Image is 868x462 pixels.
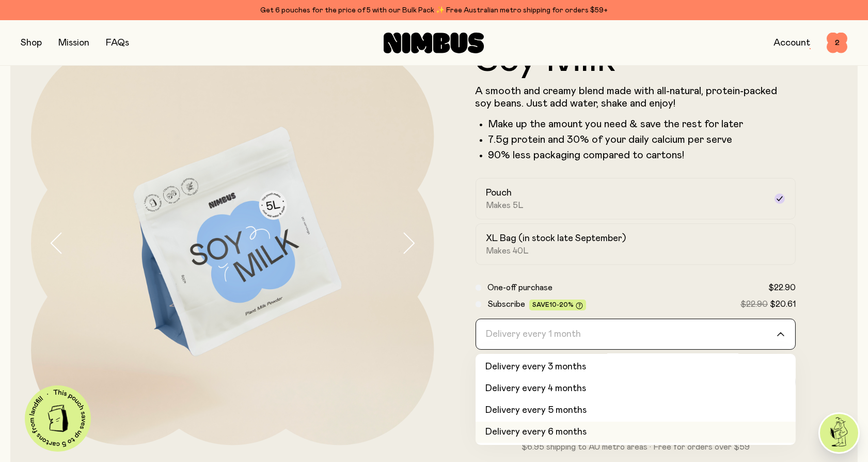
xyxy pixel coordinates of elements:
[476,422,796,443] li: Delivery every 6 months
[58,38,89,48] a: Mission
[476,400,796,422] li: Delivery every 5 months
[770,300,796,308] span: $20.61
[532,302,583,309] span: Save
[476,356,796,378] li: Delivery every 3 months
[486,232,626,245] h2: XL Bag (in stock late September)
[21,4,847,17] div: Get 6 pouches for the price of 5 with our Bulk Pack ✨ Free Australian metro shipping for orders $59+
[106,38,129,48] a: FAQs
[827,33,847,53] button: 2
[487,300,525,308] span: Subscribe
[486,187,512,199] h2: Pouch
[774,38,810,48] a: Account
[487,284,553,292] span: One-off purchase
[820,414,858,452] img: agent
[482,319,776,349] input: Search for option
[488,149,796,161] p: 90% less packaging compared to cartons!
[768,284,796,292] span: $22.90
[476,319,796,350] div: Search for option
[476,378,796,400] li: Delivery every 4 months
[549,302,574,308] span: 10-20%
[740,300,768,308] span: $22.90
[486,200,524,211] span: Makes 5L
[476,85,796,110] p: A smooth and creamy blend made with all-natural, protein-packed soy beans. Just add water, shake ...
[486,246,529,256] span: Makes 40L
[488,118,796,130] li: Make up the amount you need & save the rest for later
[488,133,796,146] li: 7.5g protein and 30% of your daily calcium per serve
[476,441,796,453] p: $6.95 shipping to AU metro areas · Free for orders over $59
